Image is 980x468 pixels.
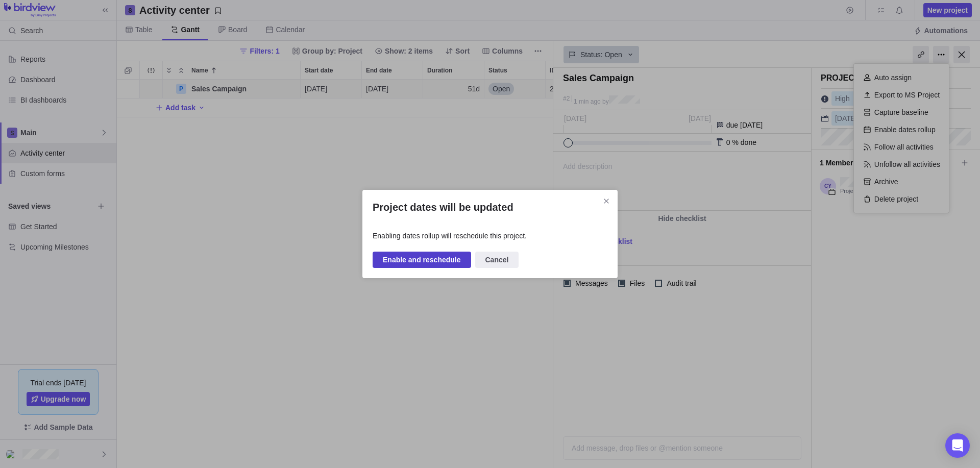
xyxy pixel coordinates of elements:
[373,231,607,241] div: Enabling dates rollup will reschedule this project.
[485,254,509,266] span: Cancel
[945,433,970,458] div: Open Intercom Messenger
[373,252,471,268] span: Enable and reschedule
[362,190,618,278] div: Project dates will be updated
[373,200,607,214] h2: Project dates will be updated
[383,254,461,266] span: Enable and reschedule
[599,194,614,208] span: Close
[475,252,519,268] span: Cancel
